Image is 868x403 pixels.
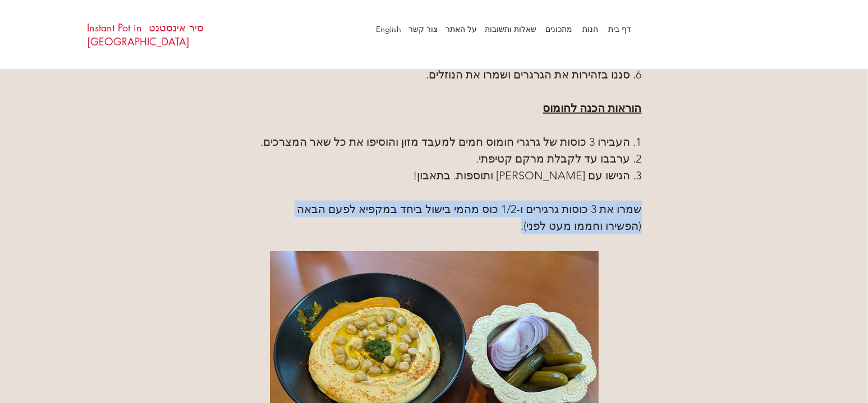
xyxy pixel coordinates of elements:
[603,21,637,38] p: דף בית
[521,219,642,233] span: (הפשירו וחממו מעט לפני).
[604,21,637,38] a: דף בית
[443,21,483,38] a: על האתר
[479,21,542,38] p: שאלות ותשובות
[414,169,642,182] span: 3. הגישו עם [PERSON_NAME] ותוספות. בתאבון!
[543,101,642,115] span: הוראות הכנה לחומוס
[542,21,578,38] a: מתכונים
[297,202,642,216] span: שמרו את 3 כוסות גרגירים ו-1/2 כוס מהמי בישול ביחד במקפיא לפעם הבאה
[476,152,642,165] span: 2. ערבבו עד לקבלת מרקם קטיפתי.
[87,21,204,48] a: סיר אינסטנט Instant Pot in [GEOGRAPHIC_DATA]
[403,21,443,38] p: צור קשר
[370,21,407,38] a: English
[483,21,542,38] a: שאלות ותשובות
[577,21,604,38] p: חנות
[578,21,604,38] a: חנות
[407,21,443,38] a: צור קשר
[345,21,637,38] nav: אתר
[261,135,642,149] span: 1. העבירו 3 כוסות של גרגרי חומוס חמים למעבד מזון והוסיפו את כל שאר המצרכים.
[426,68,642,81] span: 6. סננו בזהירות את הגרגרים ושמרו את הנוזלים.
[540,21,578,38] p: מתכונים
[440,21,483,38] p: על האתר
